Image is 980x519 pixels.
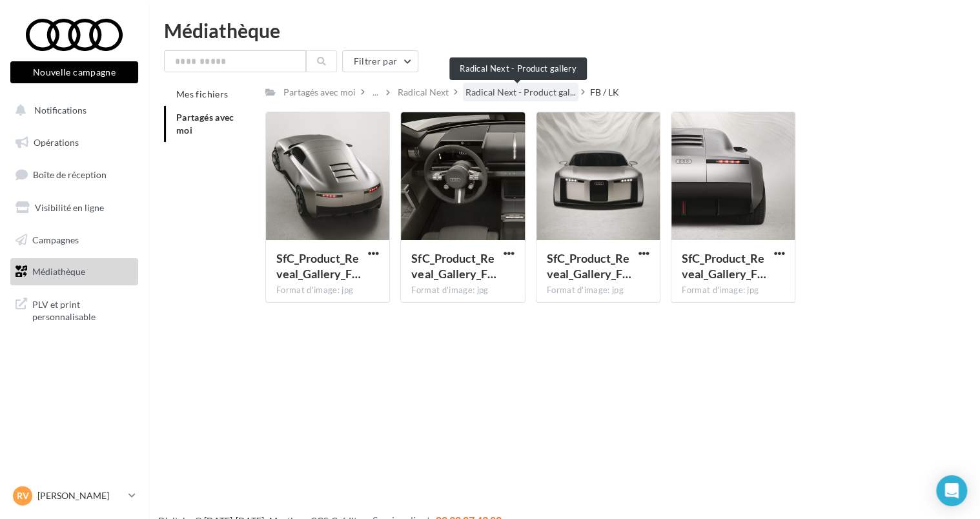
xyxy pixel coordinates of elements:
[34,105,87,116] span: Notifications
[8,194,141,221] a: Visibilité en ligne
[547,285,649,296] div: Format d'image: jpg
[411,251,496,281] span: SfC_Product_Reveal_Gallery_FB_LN_3
[449,57,587,80] div: Radical Next - Product gallery
[10,483,138,508] a: RV [PERSON_NAME]
[8,129,141,156] a: Opérations
[370,83,381,101] div: ...
[32,234,79,245] span: Campagnes
[411,285,514,296] div: Format d'image: jpg
[8,290,141,329] a: PLV et print personnalisable
[276,285,379,296] div: Format d'image: jpg
[8,227,141,254] a: Campagnes
[176,112,234,136] span: Partagés avec moi
[8,97,136,124] button: Notifications
[8,258,141,285] a: Médiathèque
[33,169,107,180] span: Boîte de réception
[34,137,79,148] span: Opérations
[8,161,141,188] a: Boîte de réception
[17,489,29,502] span: RV
[32,266,85,277] span: Médiathèque
[547,251,631,281] span: SfC_Product_Reveal_Gallery_FB_LN_1
[176,88,228,99] span: Mes fichiers
[398,86,449,99] div: Radical Next
[283,86,356,99] div: Partagés avec moi
[10,61,138,83] button: Nouvelle campagne
[32,296,133,323] span: PLV et print personnalisable
[37,489,123,502] p: [PERSON_NAME]
[682,285,784,296] div: Format d'image: jpg
[936,475,967,506] div: Open Intercom Messenger
[164,21,965,40] div: Médiathèque
[682,251,766,281] span: SfC_Product_Reveal_Gallery_FB_LN_2
[342,50,418,72] button: Filtrer par
[276,251,361,281] span: SfC_Product_Reveal_Gallery_FB_LN_4
[590,86,619,99] div: FB / LK
[35,202,104,213] span: Visibilité en ligne
[465,86,576,99] span: Radical Next - Product gal...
